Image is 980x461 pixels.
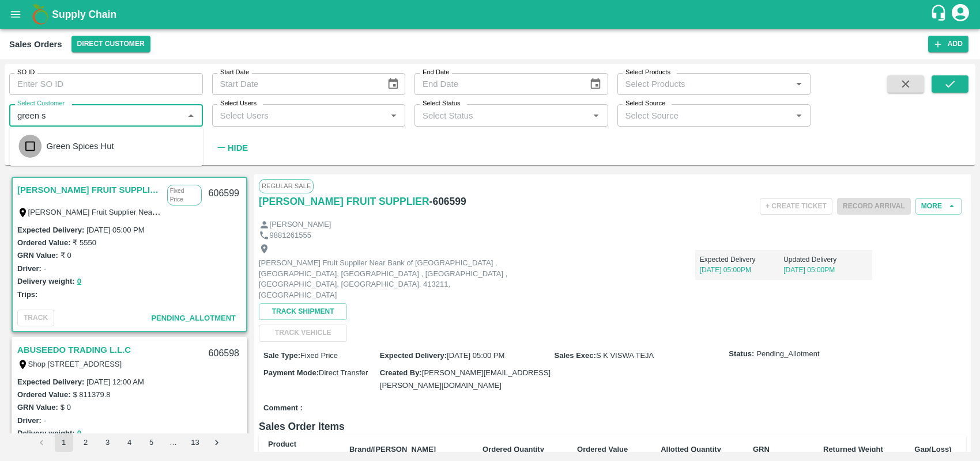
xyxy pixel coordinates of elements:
button: 0 [77,275,81,288]
label: Select Status [423,99,461,108]
span: Pending_Allotment [151,314,236,322]
div: Green Spices Hut [47,140,114,153]
p: Expected Delivery [700,254,783,265]
button: 0 [77,427,81,440]
button: Open [589,108,604,123]
label: GRN Value: [17,251,58,260]
button: Choose date [585,73,606,95]
button: Go to page 4 [120,433,139,452]
p: [PERSON_NAME] [270,219,331,230]
label: - [44,264,46,273]
div: 606599 [202,180,246,207]
img: logo [29,3,52,26]
label: Trips: [17,290,37,299]
a: Supply Chain [52,6,930,22]
label: Comment : [263,403,303,414]
b: Ordered Quantity [483,445,544,454]
button: Open [386,108,401,123]
label: $ 0 [61,403,71,412]
label: Select Customer [17,99,65,108]
input: Select Status [418,108,586,123]
b: Brand/[PERSON_NAME] [349,445,436,454]
input: Start Date [212,73,378,95]
label: Start Date [220,68,249,77]
b: Allotted Quantity [661,445,721,454]
span: Fixed Price [300,351,338,360]
nav: pagination navigation [31,433,228,452]
input: Enter SO ID [9,73,203,95]
h6: - 606599 [429,193,466,209]
b: Supply Chain [52,9,116,20]
b: Gap(Loss) [914,445,951,454]
button: Hide [212,138,251,158]
button: Add [928,36,968,52]
b: GRN [753,445,770,454]
b: Returned Weight [823,445,883,454]
label: - [44,416,46,425]
a: [PERSON_NAME] FRUIT SUPPLIER [259,193,429,209]
label: Status: [729,349,754,360]
button: Go to next page [208,433,227,452]
label: Expected Delivery : [17,378,84,386]
label: ₹ 0 [61,251,71,260]
label: SO ID [17,68,35,77]
p: [DATE] 05:00PM [783,265,867,275]
label: Delivery weight: [17,429,75,437]
label: [DATE] 05:00 PM [86,226,144,234]
label: Select Source [625,99,665,108]
h6: Sales Order Items [259,418,966,435]
button: Open [791,77,806,92]
label: Ordered Value: [17,238,70,247]
label: Payment Mode : [263,368,319,377]
button: Go to page 3 [99,433,117,452]
span: Pending_Allotment [756,349,819,360]
label: Driver: [17,264,42,273]
label: End Date [423,68,449,77]
button: Choose date [382,73,404,95]
div: SKU [268,451,331,461]
label: GRN Value: [17,403,58,412]
button: Go to page 2 [77,433,95,452]
button: open drawer [2,1,29,28]
div: … [164,437,183,448]
span: [PERSON_NAME][EMAIL_ADDRESS][PERSON_NAME][DOMAIN_NAME] [380,368,551,390]
button: More [915,198,962,215]
b: Product [268,440,296,448]
p: [DATE] 05:00PM [700,265,783,275]
button: page 1 [55,433,73,452]
input: Select Users [216,108,383,123]
button: Track Shipment [259,303,347,320]
label: $ 811379.8 [73,390,110,399]
input: Select Products [621,77,789,92]
label: Sales Exec : [555,351,596,360]
label: Select Users [220,99,257,108]
span: Direct Transfer [319,368,368,377]
div: 606598 [202,340,246,367]
span: Please dispatch the trip before ending [837,201,911,210]
span: S K VISWA TEJA [596,351,654,360]
label: Ordered Value: [17,390,70,399]
label: Created By : [380,368,422,377]
label: ₹ 5550 [73,238,96,247]
label: Expected Delivery : [380,351,447,360]
span: [DATE] 05:00 PM [447,351,504,360]
input: Select Customer [13,108,180,123]
button: Go to page 13 [186,433,205,452]
a: ABUSEEDO TRADING L.L.C [17,342,131,357]
b: Ordered Value [577,445,628,454]
p: Fixed Price [167,185,202,205]
input: End Date [414,73,580,95]
p: Updated Delivery [783,254,867,265]
span: Regular Sale [259,179,314,193]
div: customer-support [930,4,950,25]
a: [PERSON_NAME] FRUIT SUPPLIER [17,182,161,197]
label: Sale Type : [263,351,300,360]
label: [DATE] 12:00 AM [86,378,144,386]
label: Driver: [17,416,42,425]
div: account of current user [950,2,971,26]
p: [PERSON_NAME] Fruit Supplier Near Bank of [GEOGRAPHIC_DATA] , [GEOGRAPHIC_DATA], [GEOGRAPHIC_DATA... [259,258,518,300]
label: [PERSON_NAME] Fruit Supplier Near Bank of [GEOGRAPHIC_DATA] , [GEOGRAPHIC_DATA], [GEOGRAPHIC_DATA... [28,207,791,216]
p: 9881261555 [270,230,311,241]
input: Select Source [621,108,789,123]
